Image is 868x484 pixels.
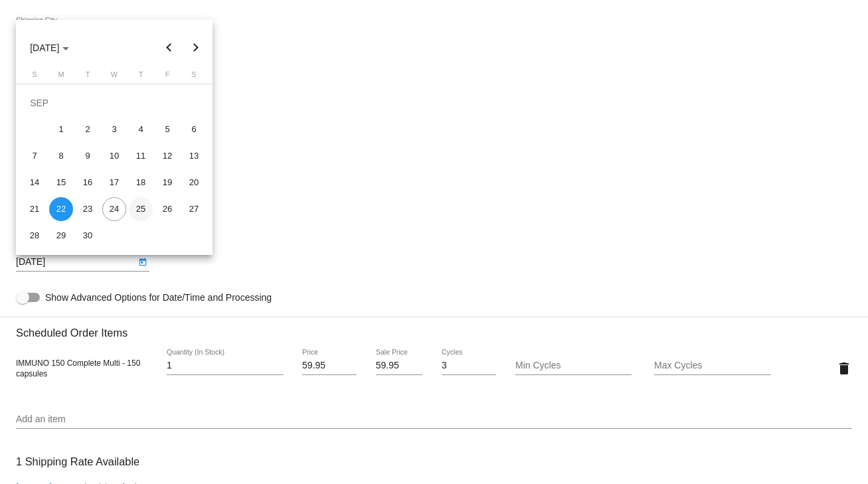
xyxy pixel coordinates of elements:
[48,222,74,249] td: September 29, 2025
[156,35,183,61] button: Previous month
[76,197,100,221] div: 23
[128,169,154,196] td: September 18, 2025
[21,222,48,249] td: September 28, 2025
[74,116,101,143] td: September 2, 2025
[102,197,126,221] div: 24
[21,196,48,222] td: September 21, 2025
[154,116,181,143] td: September 5, 2025
[128,70,154,84] th: Thursday
[76,118,100,141] div: 2
[23,171,46,195] div: 14
[155,118,179,141] div: 5
[21,70,48,84] th: Sunday
[154,169,181,196] td: September 19, 2025
[182,144,206,168] div: 13
[21,169,48,196] td: September 14, 2025
[48,169,74,196] td: September 15, 2025
[49,118,73,141] div: 1
[182,197,206,221] div: 27
[155,144,179,168] div: 12
[102,144,126,168] div: 10
[74,143,101,169] td: September 9, 2025
[49,144,73,168] div: 8
[101,196,128,222] td: September 24, 2025
[49,171,73,195] div: 15
[76,224,100,248] div: 30
[182,171,206,195] div: 20
[101,116,128,143] td: September 3, 2025
[129,144,153,168] div: 11
[48,196,74,222] td: September 22, 2025
[48,116,74,143] td: September 1, 2025
[129,197,153,221] div: 25
[30,42,69,53] span: [DATE]
[128,196,154,222] td: September 25, 2025
[74,222,101,249] td: September 30, 2025
[74,196,101,222] td: September 23, 2025
[76,171,100,195] div: 16
[49,224,73,248] div: 29
[154,196,181,222] td: September 26, 2025
[101,70,128,84] th: Wednesday
[49,197,73,221] div: 22
[19,35,80,61] button: Choose month and year
[48,70,74,84] th: Monday
[74,70,101,84] th: Tuesday
[128,143,154,169] td: September 11, 2025
[101,169,128,196] td: September 17, 2025
[102,171,126,195] div: 17
[101,143,128,169] td: September 10, 2025
[128,116,154,143] td: September 4, 2025
[181,116,207,143] td: September 6, 2025
[181,70,207,84] th: Saturday
[48,143,74,169] td: September 8, 2025
[21,143,48,169] td: September 7, 2025
[181,196,207,222] td: September 27, 2025
[102,118,126,141] div: 3
[155,197,179,221] div: 26
[154,70,181,84] th: Friday
[129,171,153,195] div: 18
[181,143,207,169] td: September 13, 2025
[23,144,46,168] div: 7
[183,35,209,61] button: Next month
[23,197,46,221] div: 21
[74,169,101,196] td: September 16, 2025
[181,169,207,196] td: September 20, 2025
[21,90,207,116] td: SEP
[182,118,206,141] div: 6
[155,171,179,195] div: 19
[154,143,181,169] td: September 12, 2025
[129,118,153,141] div: 4
[23,224,46,248] div: 28
[76,144,100,168] div: 9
